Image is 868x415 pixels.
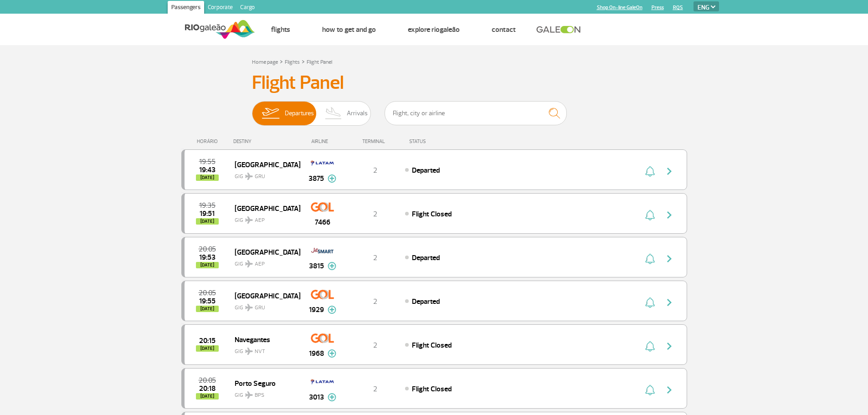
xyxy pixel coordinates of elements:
[328,306,336,314] img: mais-info-painel-voo.svg
[235,299,293,312] span: GIG
[664,384,675,395] img: seta-direita-painel-voo.svg
[412,253,440,262] span: Departed
[280,56,283,67] a: >
[308,173,324,184] span: 3875
[645,253,655,264] img: sino-painel-voo.svg
[373,384,377,394] span: 2
[204,1,236,15] a: Corporate
[235,202,293,214] span: [GEOGRAPHIC_DATA]
[196,262,219,268] span: [DATE]
[245,216,253,224] img: destiny_airplane.svg
[235,377,293,389] span: Porto Seguro
[196,393,219,400] span: [DATE]
[373,210,377,219] span: 2
[235,333,293,345] span: Navegantes
[245,260,253,267] img: destiny_airplane.svg
[645,341,655,352] img: sino-painel-voo.svg
[235,255,293,268] span: GIG
[652,5,664,10] a: Press
[492,25,516,34] a: Contact
[300,138,345,144] div: AIRLINE
[309,348,324,359] span: 1968
[285,59,300,66] a: Flights
[597,5,642,10] a: Shop On-line GaleOn
[373,297,377,306] span: 2
[235,386,293,400] span: GIG
[664,253,675,264] img: seta-direita-painel-voo.svg
[645,384,655,395] img: sino-painel-voo.svg
[199,377,216,384] span: 2025-08-27 20:05:00
[245,391,253,399] img: destiny_airplane.svg
[645,210,655,220] img: sino-painel-voo.svg
[199,290,216,296] span: 2025-08-27 20:05:00
[235,168,293,181] span: GIG
[309,261,324,272] span: 3815
[408,25,460,34] a: Explore RIOgaleão
[255,260,265,268] span: AEP
[235,246,293,258] span: [GEOGRAPHIC_DATA]
[373,341,377,350] span: 2
[233,138,300,144] div: DESTINY
[347,102,368,125] span: Arrivals
[235,159,293,170] span: [GEOGRAPHIC_DATA]
[302,56,305,67] a: >
[252,72,616,94] h3: Flight Panel
[285,102,314,125] span: Departures
[199,385,216,392] span: 2025-08-27 20:18:00
[373,253,377,262] span: 2
[255,391,264,400] span: BPS
[235,290,293,302] span: [GEOGRAPHIC_DATA]
[196,345,219,352] span: [DATE]
[320,102,347,125] img: slider-desembarque
[245,348,253,355] img: destiny_airplane.svg
[199,167,216,173] span: 2025-08-27 19:43:00
[412,341,452,350] span: Flight Closed
[645,166,655,177] img: sino-painel-voo.svg
[385,101,567,125] input: Flight, city or airline
[309,304,324,315] span: 1929
[255,216,265,225] span: AEP
[256,102,285,125] img: slider-embarque
[196,174,219,181] span: [DATE]
[412,166,440,175] span: Departed
[664,341,675,352] img: seta-direita-painel-voo.svg
[412,210,452,219] span: Flight Closed
[405,138,479,144] div: STATUS
[199,159,216,165] span: 2025-08-27 19:55:00
[664,166,675,177] img: seta-direita-painel-voo.svg
[322,25,376,34] a: How to get and go
[412,384,452,394] span: Flight Closed
[412,297,440,306] span: Departed
[196,306,219,312] span: [DATE]
[199,254,216,261] span: 2025-08-27 19:53:36
[271,25,290,34] a: Flights
[235,211,293,225] span: GIG
[245,173,253,180] img: destiny_airplane.svg
[315,217,330,228] span: 7466
[328,174,336,183] img: mais-info-painel-voo.svg
[328,393,336,401] img: mais-info-painel-voo.svg
[255,173,265,181] span: GRU
[309,392,324,403] span: 3013
[255,348,265,356] span: NVT
[307,59,332,66] a: Flight Panel
[664,210,675,220] img: seta-direita-painel-voo.svg
[168,1,204,15] a: Passengers
[345,138,405,144] div: TERMINAL
[199,298,216,304] span: 2025-08-27 19:55:00
[328,349,336,358] img: mais-info-painel-voo.svg
[236,1,258,15] a: Cargo
[645,297,655,308] img: sino-painel-voo.svg
[184,138,234,144] div: HORÁRIO
[252,59,278,66] a: Home page
[673,5,683,10] a: RQS
[255,304,265,312] span: GRU
[373,166,377,175] span: 2
[235,343,293,356] span: GIG
[199,202,216,209] span: 2025-08-27 19:35:00
[199,246,216,252] span: 2025-08-27 20:05:00
[196,218,219,225] span: [DATE]
[199,338,216,344] span: 2025-08-27 20:15:00
[245,304,253,311] img: destiny_airplane.svg
[328,262,336,270] img: mais-info-painel-voo.svg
